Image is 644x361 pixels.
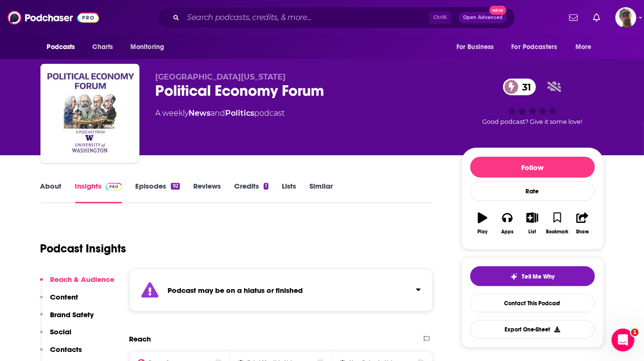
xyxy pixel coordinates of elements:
[8,9,99,27] img: Podchaser - Follow, Share and Rate Podcasts
[565,10,582,26] a: Show notifications dropdown
[226,109,255,118] a: Politics
[40,181,62,203] a: About
[87,38,119,56] a: Charts
[495,206,520,241] button: Apps
[168,286,303,295] strong: Podcast may be on a hiatus or finished
[615,7,636,28] button: Show profile menu
[470,206,495,241] button: Play
[156,72,286,81] span: [GEOGRAPHIC_DATA][US_STATE]
[522,273,555,281] span: Tell Me Why
[489,6,506,15] span: New
[211,109,226,118] span: and
[612,329,634,351] iframe: Intercom live chat
[282,181,296,203] a: Lists
[47,40,75,54] span: Podcasts
[570,206,594,241] button: Share
[50,292,79,301] p: Content
[503,79,536,95] a: 31
[575,40,592,54] span: More
[124,38,177,56] button: open menu
[40,38,88,56] button: open menu
[589,10,604,26] a: Show notifications dropdown
[50,327,72,336] p: Social
[50,275,115,284] p: Reach & Audience
[501,229,514,235] div: Apps
[40,310,94,328] button: Brand Safety
[470,294,595,312] a: Contact This Podcast
[130,40,164,54] span: Monitoring
[470,266,595,286] button: tell me why sparkleTell Me Why
[615,7,636,28] img: User Profile
[546,229,568,235] div: Bookmark
[193,181,221,203] a: Reviews
[456,40,494,54] span: For Business
[50,345,82,354] p: Contacts
[576,229,589,235] div: Share
[93,40,113,54] span: Charts
[156,108,285,119] div: A weekly podcast
[463,15,503,20] span: Open Advanced
[40,275,115,292] button: Reach & Audience
[40,292,79,310] button: Content
[483,118,583,125] span: Good podcast? Give it some love!
[459,12,507,23] button: Open AdvancedNew
[512,40,557,54] span: For Podcasters
[40,241,127,256] h1: Podcast Insights
[189,109,211,118] a: News
[40,327,72,345] button: Social
[157,7,515,29] div: Search podcasts, credits, & more...
[505,38,571,56] button: open menu
[477,229,487,235] div: Play
[264,183,268,190] div: 1
[470,157,595,178] button: Follow
[470,320,595,339] button: Export One-Sheet
[520,206,545,241] button: List
[234,181,268,203] a: Credits1
[75,181,122,203] a: InsightsPodchaser Pro
[461,72,604,131] div: 31Good podcast? Give it some love!
[309,181,333,203] a: Similar
[529,229,536,235] div: List
[106,183,122,191] img: Podchaser Pro
[429,11,451,24] span: Ctrl K
[510,273,518,281] img: tell me why sparkle
[631,329,639,336] span: 1
[129,334,151,343] h2: Reach
[135,181,179,203] a: Episodes92
[470,181,595,201] div: Rate
[513,79,536,95] span: 31
[171,183,179,190] div: 92
[50,310,94,319] p: Brand Safety
[183,10,429,25] input: Search podcasts, credits, & more...
[569,38,604,56] button: open menu
[615,7,636,28] span: Logged in as cjPurdy
[450,38,506,56] button: open menu
[545,206,570,241] button: Bookmark
[129,269,433,311] section: Click to expand status details
[42,66,138,161] img: Political Economy Forum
